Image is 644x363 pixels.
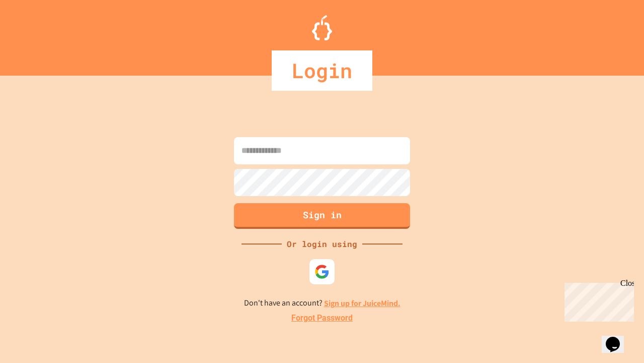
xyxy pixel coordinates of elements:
button: Sign in [234,203,410,229]
p: Don't have an account? [244,297,400,310]
iframe: chat widget [560,279,634,322]
img: Logo.svg [312,15,332,40]
div: Login [272,50,372,91]
img: google-icon.svg [314,264,330,279]
div: Chat with us now!Close [4,4,69,64]
a: Forgot Password [291,312,353,324]
iframe: chat widget [602,323,634,353]
div: Or login using [282,238,362,250]
a: Sign up for JuiceMind. [324,298,400,309]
